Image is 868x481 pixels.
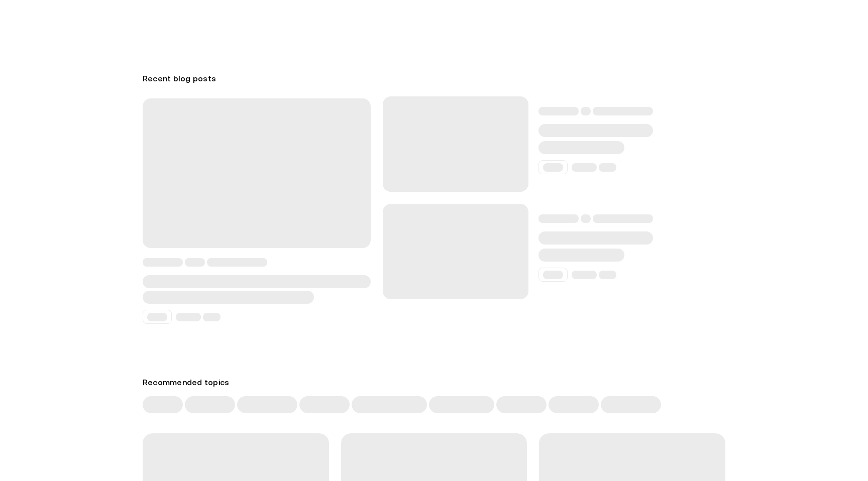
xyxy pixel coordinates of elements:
span: ‌ [538,231,653,245]
span: ‌ [143,396,183,413]
span: ‌ [538,249,624,262]
span: ‌ [496,396,547,413]
span: ‌ [549,396,599,413]
span: ‌ [185,258,205,267]
h3: Recommended topics [143,374,725,390]
span: ‌ [207,258,267,267]
span: ‌ [383,96,528,192]
span: ‌ [538,124,653,137]
span: ‌ [543,271,563,279]
span: ‌ [176,313,201,321]
span: ‌ [581,107,591,115]
h3: Recent blog posts [143,70,725,86]
span: ‌ [593,107,653,115]
span: ‌ [185,396,235,413]
span: ‌ [599,163,616,172]
span: ‌ [143,291,314,304]
span: ‌ [237,396,297,413]
span: ‌ [572,163,597,172]
span: ‌ [352,396,427,413]
span: ‌ [143,98,371,248]
span: ‌ [143,275,371,288]
span: ‌ [601,396,661,413]
span: ‌ [203,313,221,321]
span: ‌ [147,313,167,321]
span: ‌ [538,214,579,223]
span: ‌ [143,258,183,267]
span: ‌ [543,163,563,172]
span: ‌ [581,214,591,223]
span: ‌ [599,271,616,279]
span: ‌ [538,107,579,115]
span: ‌ [383,204,528,299]
span: ‌ [299,396,350,413]
span: ‌ [572,271,597,279]
span: ‌ [538,141,624,154]
span: ‌ [593,214,653,223]
span: ‌ [429,396,494,413]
